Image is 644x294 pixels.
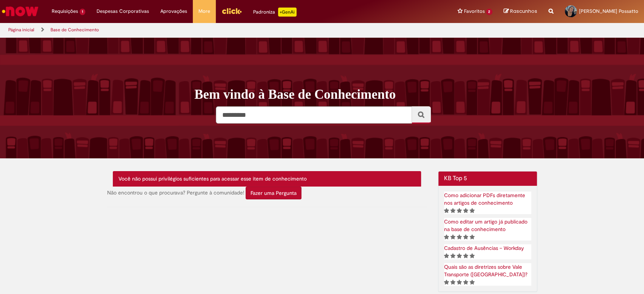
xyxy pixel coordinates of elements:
i: 3 [457,280,462,285]
a: Página inicial [8,27,34,33]
span: Despesas Corporativas [97,8,149,15]
a: Artigo, Cadastro de Ausências – Workday, classificação de 5 estrelas [444,245,524,251]
i: 4 [463,208,468,213]
img: click_logo_yellow_360x200.png [221,5,242,17]
button: Pesquisar [412,106,431,124]
span: Favoritos [464,8,484,15]
i: 4 [463,234,468,240]
i: 2 [450,208,455,213]
button: Fazer uma Pergunta [246,187,301,199]
span: 2 [486,9,492,15]
span: Não encontrou o que procurava? Pergunte à comunidade! [107,189,244,196]
i: 1 [444,208,449,213]
a: Artigo, Quais são as diretrizes sobre Vale Transporte (VT)? , classificação de 5 estrelas [444,263,527,278]
i: 5 [470,253,475,259]
a: Base de Conhecimento [51,27,99,33]
a: Artigo, Como adicionar PDFs diretamente nos artigos de conhecimento , classificação de 5 estrelas [444,192,525,206]
i: 2 [450,253,455,259]
h1: Bem vindo à Base de Conhecimento [194,87,543,103]
i: 1 [444,280,449,285]
p: +GenAi [278,8,297,17]
i: 5 [470,208,475,213]
i: 4 [463,280,468,285]
div: Você não possui privilégios suficientes para acessar esse item de conhecimento [113,171,421,187]
a: Artigo, Como editar um artigo já publicado na base de conhecimento , classificação de 5 estrelas [444,218,527,233]
span: Aprovações [160,8,187,15]
i: 3 [457,234,462,240]
span: 1 [80,9,85,15]
span: [PERSON_NAME] Possatto [579,8,638,14]
i: 1 [444,253,449,259]
h2: KB Top 5 [444,175,531,182]
div: Padroniza [253,8,297,17]
span: Rascunhos [510,8,537,15]
img: ServiceNow [1,4,40,19]
span: Requisições [52,8,78,15]
input: Pesquisar [216,106,412,124]
i: 3 [457,253,462,259]
ul: Trilhas de página [6,23,424,37]
i: 5 [470,234,475,240]
a: Rascunhos [504,8,537,15]
i: 4 [463,253,468,259]
i: 3 [457,208,462,213]
i: 5 [470,280,475,285]
i: 1 [444,234,449,240]
span: More [198,8,210,15]
a: Fazer uma Pergunta [246,189,301,196]
i: 2 [450,234,455,240]
i: 2 [450,280,455,285]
